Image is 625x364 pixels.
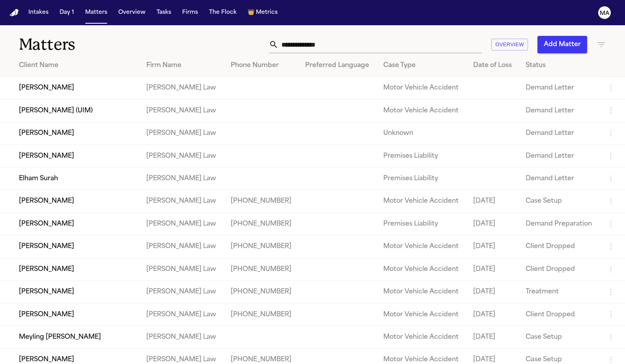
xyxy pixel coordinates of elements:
[377,122,467,144] td: Unknown
[519,280,600,303] td: Treatment
[377,235,467,258] td: Motor Vehicle Accident
[519,303,600,326] td: Client Dropped
[377,145,467,167] td: Premises Liability
[9,9,19,17] img: Finch Logo
[526,61,593,70] div: Status
[467,280,519,303] td: [DATE]
[140,77,224,99] td: [PERSON_NAME] Law
[224,258,299,280] td: [PHONE_NUMBER]
[140,145,224,167] td: [PERSON_NAME] Law
[25,6,52,20] button: Intakes
[140,122,224,144] td: [PERSON_NAME] Law
[467,235,519,258] td: [DATE]
[519,99,600,122] td: Demand Letter
[467,190,519,213] td: [DATE]
[519,145,600,167] td: Demand Letter
[224,235,299,258] td: [PHONE_NUMBER]
[377,303,467,326] td: Motor Vehicle Accident
[224,190,299,213] td: [PHONE_NUMBER]
[140,99,224,122] td: [PERSON_NAME] Law
[140,280,224,303] td: [PERSON_NAME] Law
[377,326,467,348] td: Motor Vehicle Accident
[377,258,467,280] td: Motor Vehicle Accident
[231,61,293,70] div: Phone Number
[519,167,600,190] td: Demand Letter
[244,6,281,20] button: crownMetrics
[537,36,587,53] button: Add Matter
[377,190,467,213] td: Motor Vehicle Accident
[206,6,240,20] button: The Flock
[519,190,600,213] td: Case Setup
[377,167,467,190] td: Premises Liability
[519,326,600,348] td: Case Setup
[467,213,519,235] td: [DATE]
[19,61,134,70] div: Client Name
[153,6,174,20] button: Tasks
[377,280,467,303] td: Motor Vehicle Accident
[519,213,600,235] td: Demand Preparation
[224,303,299,326] td: [PHONE_NUMBER]
[305,61,371,70] div: Preferred Language
[146,61,218,70] div: Firm Name
[467,326,519,348] td: [DATE]
[82,6,110,20] button: Matters
[467,303,519,326] td: [DATE]
[140,235,224,258] td: [PERSON_NAME] Law
[467,258,519,280] td: [DATE]
[377,213,467,235] td: Premises Liability
[377,77,467,99] td: Motor Vehicle Accident
[383,61,461,70] div: Case Type
[224,213,299,235] td: [PHONE_NUMBER]
[377,99,467,122] td: Motor Vehicle Accident
[519,122,600,144] td: Demand Letter
[519,77,600,99] td: Demand Letter
[140,190,224,213] td: [PERSON_NAME] Law
[519,258,600,280] td: Client Dropped
[115,6,149,20] button: Overview
[140,326,224,348] td: [PERSON_NAME] Law
[140,213,224,235] td: [PERSON_NAME] Law
[519,235,600,258] td: Client Dropped
[140,167,224,190] td: [PERSON_NAME] Law
[179,6,201,20] button: Firms
[56,6,77,20] button: Day 1
[473,61,513,70] div: Date of Loss
[19,35,185,54] h1: Matters
[224,280,299,303] td: [PHONE_NUMBER]
[140,303,224,326] td: [PERSON_NAME] Law
[9,9,19,17] a: Home
[140,258,224,280] td: [PERSON_NAME] Law
[491,39,528,51] button: Overview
